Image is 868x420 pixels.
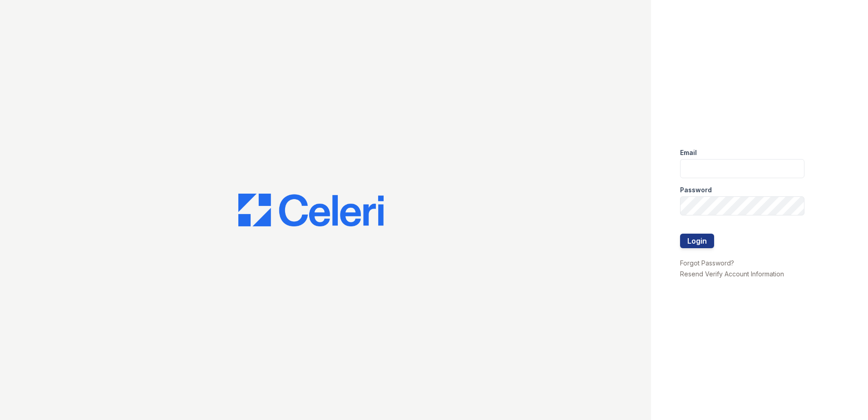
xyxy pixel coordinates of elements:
[680,259,734,267] a: Forgot Password?
[680,185,712,195] label: Password
[680,234,714,248] button: Login
[680,270,784,278] a: Resend Verify Account Information
[238,194,384,226] img: CE_Logo_Blue-a8612792a0a2168367f1c8372b55b34899dd931a85d93a1a3d3e32e68fde9ad4.png
[680,148,697,157] label: Email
